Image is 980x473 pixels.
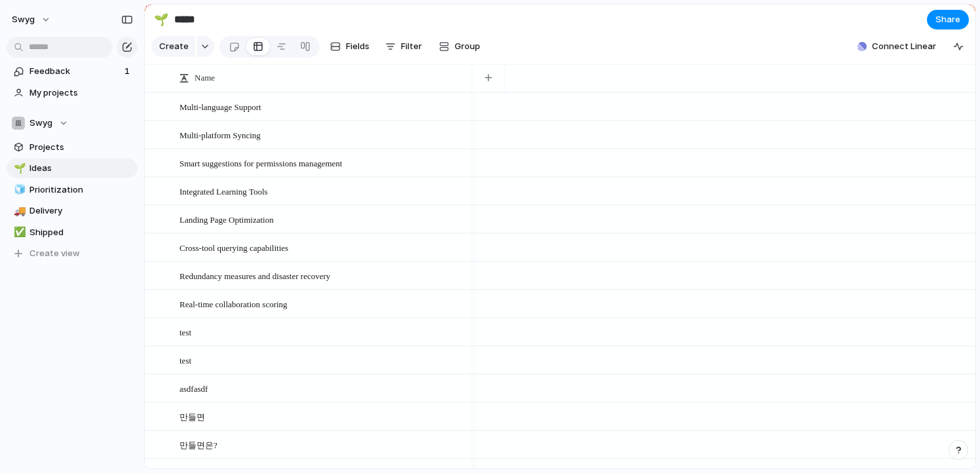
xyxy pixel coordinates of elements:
[455,40,480,53] span: Group
[179,352,191,368] span: test
[872,40,936,53] span: Connect Linear
[346,40,369,53] span: Fields
[7,138,138,157] a: Projects
[14,182,23,197] div: 🧊
[12,183,25,197] button: 🧊
[29,65,121,78] span: Feedback
[29,162,133,175] span: Ideas
[29,86,133,100] span: My projects
[179,268,330,283] span: Redundancy measures and disaster recovery
[380,36,427,57] button: Filter
[179,409,205,424] span: 만들면
[7,180,138,200] a: 🧊Prioritization
[179,99,261,114] span: Multi-language Support
[7,113,138,133] button: Swyg
[325,36,375,57] button: Fields
[179,324,191,339] span: test
[6,9,58,30] button: swyg
[7,62,138,81] a: Feedback1
[29,204,133,218] span: Delivery
[29,226,133,239] span: Shipped
[401,40,422,53] span: Filter
[12,204,25,218] button: 🚚
[195,71,215,85] span: Name
[179,437,217,452] span: 만들면은?
[29,183,133,197] span: Prioritization
[12,226,25,239] button: ✅
[29,247,80,260] span: Create view
[432,36,487,57] button: Group
[29,141,133,154] span: Projects
[935,13,960,26] span: Share
[7,159,138,178] a: 🌱Ideas
[7,244,138,263] button: Create view
[12,162,25,175] button: 🌱
[154,10,168,28] div: 🌱
[29,117,52,130] span: Swyg
[927,10,969,29] button: Share
[124,65,132,78] span: 1
[179,240,288,255] span: Cross-tool querying capabilities
[151,9,172,30] button: 🌱
[852,37,941,56] button: Connect Linear
[179,381,208,396] span: asdfasdf
[179,155,342,170] span: Smart suggestions for permissions management
[14,161,23,176] div: 🌱
[179,183,268,199] span: Integrated Learning Tools
[179,127,261,142] span: Multi-platform Syncing
[7,83,138,103] a: My projects
[14,204,23,219] div: 🚚
[179,296,288,311] span: Real-time collaboration scoring
[179,212,274,227] span: Landing Page Optimization
[7,201,138,221] a: 🚚Delivery
[14,225,23,240] div: ✅
[7,223,138,242] a: ✅Shipped
[12,13,35,26] span: swyg
[151,36,195,57] button: Create
[159,40,189,53] span: Create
